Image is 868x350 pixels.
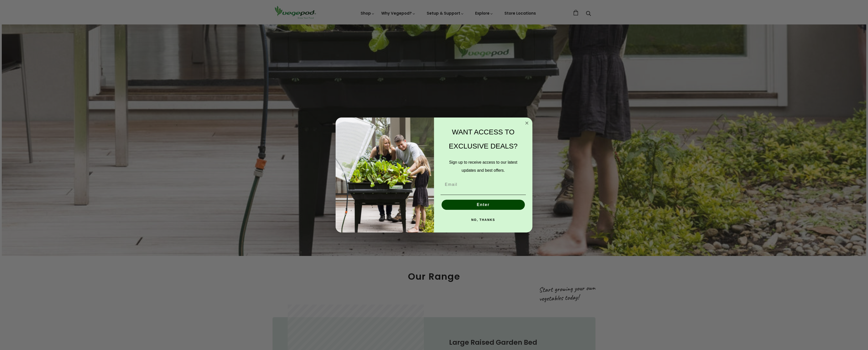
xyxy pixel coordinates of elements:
[442,200,525,210] button: Enter
[524,120,530,126] button: Close dialog
[441,215,526,225] button: NO, THANKS
[336,118,434,233] img: e9d03583-1bb1-490f-ad29-36751b3212ff.jpeg
[449,160,517,172] span: Sign up to receive access to our latest updates and best offers.
[449,128,518,150] span: WANT ACCESS TO EXCLUSIVE DEALS?
[441,180,526,190] input: Email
